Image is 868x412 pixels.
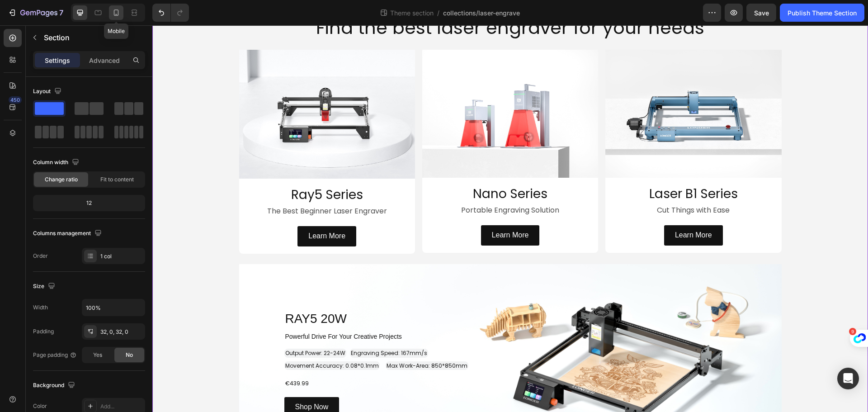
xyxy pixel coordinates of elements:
button: 7 [4,4,67,22]
span: Movement Accuracy: 0.08*0.1mm [133,336,226,344]
p: Settings [45,56,70,65]
span: Theme section [388,8,435,18]
p: Portable Engraving Solution [271,179,445,192]
div: Column width [33,156,81,169]
span: Engraving Speed: 167mm/s [198,324,275,331]
button: Save [746,4,776,22]
p: Learn More [523,204,560,217]
iframe: Design area [152,25,868,412]
span: Change ratio [45,175,78,184]
span: Fit to content [100,175,134,184]
span: Save [754,9,769,17]
div: Publish Theme Section [788,8,857,18]
button: Publish Theme Section [780,4,864,22]
img: gempages_554634780721808244-0fc916a3-02c2-4b56-bd3a-1c5e1d654279.jpg [270,24,446,152]
div: Order [33,252,48,260]
span: / [437,8,439,18]
div: Columns management [33,227,104,240]
span: RAY5 20W [133,286,194,300]
span: collections/laser-engrave [443,8,520,18]
p: Shop Now [143,375,176,388]
p: Learn More [340,204,377,217]
div: 32, 0, 32, 0 [100,328,143,336]
img: gempages_554634780721808244-b3a2d0fc-eaa5-4b28-9129-6e5d1f31442d.jpg [453,24,629,152]
a: Shop Now [132,372,187,392]
a: Learn More [512,200,571,220]
a: Learn More [329,200,387,220]
span: Output Power: 22-24W [133,324,193,331]
div: Color [33,402,47,410]
input: Auto [82,299,145,316]
div: 450 [9,96,22,104]
p: Advanced [89,56,120,65]
div: Background [33,379,77,392]
span: Ray5 Series [139,161,211,178]
img: gempages_554634780721808244-923778ed-9915-43d2-95d6-ea5a9e15dff6.jpg [87,24,263,153]
span: Powerful Drive For Your Creative Projects [133,308,250,315]
div: Page padding [33,351,77,359]
span: Laser B1 Series [497,160,585,177]
p: 7 [59,7,63,18]
p: Learn More [156,204,193,218]
div: Padding [33,327,54,336]
div: Open Intercom Messenger [837,368,859,389]
span: No [126,351,133,359]
div: Add... [100,403,143,411]
p: Section [44,32,125,43]
div: Layout [33,85,63,98]
div: Width [33,303,48,312]
p: The Best Beginner Laser Engraver [88,180,262,193]
span: Yes [93,351,102,359]
span: Nano Series [321,160,395,177]
p: Cut Things with Ease [454,179,628,192]
div: 1 col [100,252,143,260]
span: Max Work-Area: 850*850mm [234,336,315,344]
a: Learn More [145,201,204,221]
div: Undo/Redo [152,4,189,22]
div: Size [33,280,57,293]
div: 12 [35,197,143,209]
span: €439.99 [133,354,156,362]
